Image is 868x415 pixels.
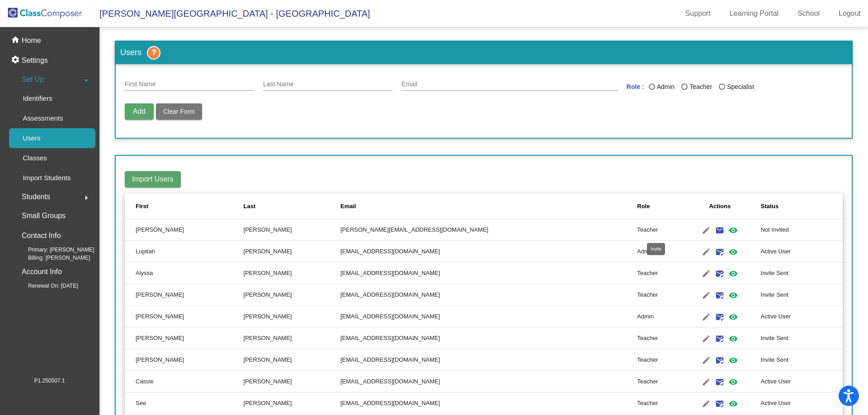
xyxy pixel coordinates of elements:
td: Teacher [637,349,679,371]
mat-icon: visibility [728,355,739,366]
span: Set Up [22,73,44,86]
td: Not Invited [761,219,843,241]
td: Invite Sent [761,327,843,349]
td: Teacher [637,219,679,241]
input: First Name [125,81,254,88]
div: Email [340,202,637,211]
td: Invite Sent [761,349,843,371]
span: Renewal On: [DATE] [14,282,78,290]
span: Add [133,107,146,115]
button: Import Users [125,171,181,187]
span: Primary: [PERSON_NAME] [14,246,94,254]
a: School [790,6,827,21]
td: [EMAIL_ADDRESS][DOMAIN_NAME] [340,327,637,349]
td: Teacher [637,284,679,306]
mat-icon: edit [701,247,712,257]
td: [EMAIL_ADDRESS][DOMAIN_NAME] [340,262,637,284]
td: Teacher [637,371,679,392]
td: [EMAIL_ADDRESS][DOMAIN_NAME] [340,371,637,392]
h3: Users [116,42,852,64]
td: [PERSON_NAME] [244,371,340,392]
td: [PERSON_NAME] [244,262,340,284]
mat-icon: visibility [728,377,739,387]
mat-icon: visibility [728,398,739,409]
mat-icon: edit [701,312,712,322]
mat-icon: edit [701,290,712,301]
td: Cassie [125,371,244,392]
div: Status [761,202,779,211]
mat-icon: email [714,225,725,236]
mat-icon: mark_email_read [714,312,725,322]
span: Billing: [PERSON_NAME] [14,254,90,262]
a: Logout [831,6,868,21]
mat-icon: visibility [728,333,739,344]
td: [EMAIL_ADDRESS][DOMAIN_NAME] [340,392,637,414]
td: Active User [761,371,843,392]
mat-icon: mark_email_read [714,268,725,279]
div: Email [340,202,356,211]
td: See [125,392,244,414]
mat-icon: visibility [728,247,739,257]
th: Actions [679,194,760,219]
mat-icon: mark_email_read [714,247,725,257]
span: Clear Form [163,108,195,115]
td: Alyssa [125,262,244,284]
td: [PERSON_NAME] [125,284,244,306]
p: Account Info [22,266,62,278]
td: [EMAIL_ADDRESS][DOMAIN_NAME] [340,349,637,371]
td: [PERSON_NAME] [125,306,244,327]
mat-icon: edit [701,268,712,279]
mat-icon: edit [701,355,712,366]
div: Admin [655,82,675,92]
p: Classes [23,153,47,163]
td: [EMAIL_ADDRESS][DOMAIN_NAME] [340,241,637,262]
mat-icon: arrow_right [81,192,92,203]
td: Lupitah [125,241,244,262]
mat-icon: edit [701,333,712,344]
td: [PERSON_NAME] [244,392,340,414]
td: [PERSON_NAME] [244,284,340,306]
mat-icon: mark_email_read [714,290,725,301]
mat-icon: visibility [728,268,739,279]
mat-icon: mark_email_read [714,377,725,387]
p: Identifiers [23,93,52,104]
div: Teacher [688,82,712,92]
mat-icon: arrow_drop_down [81,75,92,86]
div: First [136,202,244,211]
mat-icon: edit [701,225,712,236]
div: Status [761,202,832,211]
p: Settings [22,55,48,66]
mat-icon: visibility [728,290,739,301]
td: [PERSON_NAME] [244,306,340,327]
td: [PERSON_NAME] [244,219,340,241]
td: Active User [761,241,843,262]
td: Teacher [637,327,679,349]
td: [PERSON_NAME] [244,349,340,371]
div: Role [637,202,650,211]
p: Contact Info [22,229,61,242]
span: Students [22,191,50,203]
td: [PERSON_NAME] [244,241,340,262]
td: Active User [761,392,843,414]
mat-icon: mark_email_read [714,398,725,409]
mat-icon: visibility [728,312,739,322]
mat-radio-group: Last Name [649,82,761,94]
span: [PERSON_NAME][GEOGRAPHIC_DATA] - [GEOGRAPHIC_DATA] [90,6,370,21]
td: [PERSON_NAME] [125,327,244,349]
mat-icon: home [11,35,22,46]
mat-icon: edit [701,398,712,409]
div: Last [244,202,256,211]
td: Admin [637,306,679,327]
p: Users [23,133,40,144]
td: Invite Sent [761,262,843,284]
td: [PERSON_NAME][EMAIL_ADDRESS][DOMAIN_NAME] [340,219,637,241]
td: Teacher [637,392,679,414]
mat-icon: settings [11,55,22,66]
div: Role [637,202,679,211]
input: Last Name [263,81,392,88]
span: Import Users [132,175,174,183]
button: Add [125,103,154,120]
td: [PERSON_NAME] [244,327,340,349]
td: [EMAIL_ADDRESS][DOMAIN_NAME] [340,306,637,327]
mat-label: Role : [627,82,644,94]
